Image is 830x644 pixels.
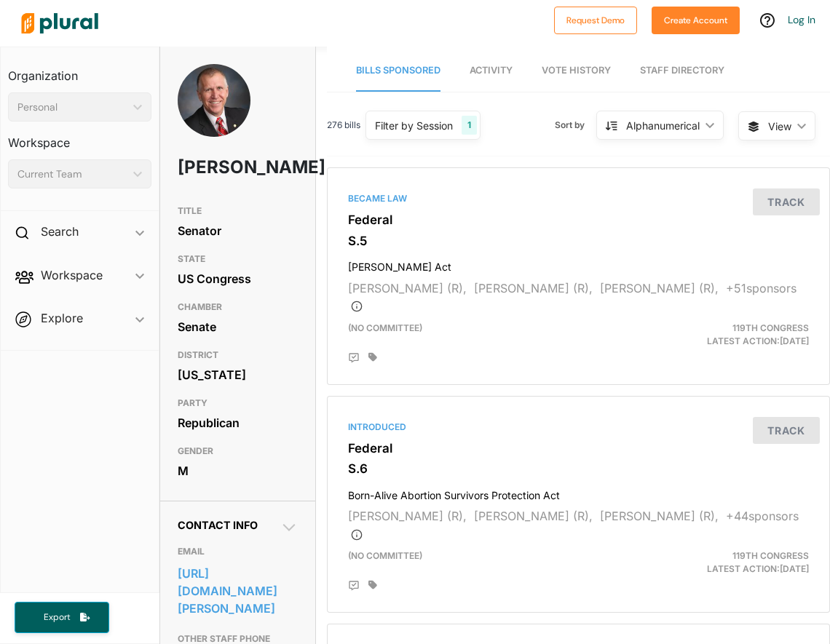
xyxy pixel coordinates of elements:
[178,64,250,153] img: Headshot of Thom Tillis
[652,7,740,34] button: Create Account
[626,118,700,133] div: Alphanumerical
[8,122,151,154] h3: Workspace
[348,192,809,205] div: Became Law
[462,116,477,135] div: 1
[178,460,298,482] div: M
[732,550,809,561] span: 119th Congress
[348,509,467,523] span: [PERSON_NAME] (R),
[337,322,659,348] div: (no committee)
[474,281,593,295] span: [PERSON_NAME] (R),
[470,65,513,76] span: Activity
[348,421,809,434] div: Introduced
[768,119,791,134] span: View
[348,281,797,313] span: + 51 sponsor s
[348,482,809,502] h4: Born-Alive Abortion Survivors Protection Act
[348,212,809,227] h3: Federal
[178,316,298,338] div: Senate
[554,7,637,34] button: Request Demo
[17,100,127,115] div: Personal
[178,394,298,412] h3: PARTY
[555,119,596,132] span: Sort by
[356,50,440,92] a: Bills Sponsored
[659,322,820,348] div: Latest Action: [DATE]
[178,364,298,386] div: [US_STATE]
[470,50,513,92] a: Activity
[348,352,360,364] div: Add Position Statement
[542,65,611,76] span: Vote History
[732,322,809,333] span: 119th Congress
[178,346,298,364] h3: DISTRICT
[178,202,298,220] h3: TITLE
[554,12,637,27] a: Request Demo
[659,549,820,576] div: Latest Action: [DATE]
[178,562,298,619] a: [URL][DOMAIN_NAME][PERSON_NAME]
[178,543,298,560] h3: EMAIL
[542,50,611,92] a: Vote History
[337,549,659,576] div: (no committee)
[178,146,250,189] h1: [PERSON_NAME]
[368,580,377,590] div: Add tags
[178,268,298,290] div: US Congress
[348,461,809,476] h3: S.6
[652,12,740,27] a: Create Account
[8,55,151,87] h3: Organization
[178,442,298,460] h3: GENDER
[640,50,724,92] a: Staff Directory
[356,65,440,76] span: Bills Sponsored
[348,441,809,456] h3: Federal
[348,254,809,274] h4: [PERSON_NAME] Act
[178,412,298,434] div: Republican
[327,119,360,132] span: 276 bills
[17,167,127,182] div: Current Team
[348,281,467,295] span: [PERSON_NAME] (R),
[368,352,377,362] div: Add tags
[348,234,809,248] h3: S.5
[348,580,360,592] div: Add Position Statement
[474,509,593,523] span: [PERSON_NAME] (R),
[375,118,453,133] div: Filter by Session
[753,417,820,444] button: Track
[178,250,298,268] h3: STATE
[15,602,109,633] button: Export
[33,611,80,624] span: Export
[788,13,815,26] a: Log In
[753,188,820,215] button: Track
[178,298,298,316] h3: CHAMBER
[600,281,719,295] span: [PERSON_NAME] (R),
[178,519,258,531] span: Contact Info
[600,509,719,523] span: [PERSON_NAME] (R),
[41,223,79,239] h2: Search
[178,220,298,242] div: Senator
